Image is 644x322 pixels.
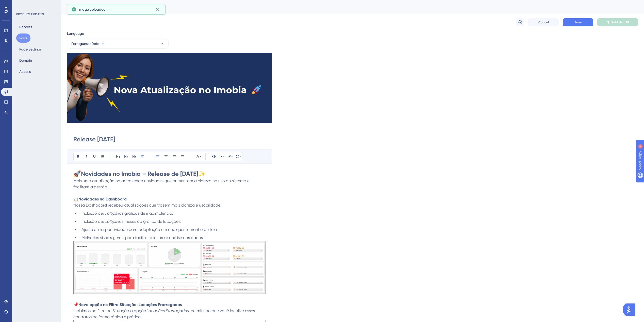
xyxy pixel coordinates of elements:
[16,12,44,16] div: PRODUCT UPDATES
[67,53,272,123] img: file-1755720091311.png
[117,211,173,216] span: nos gráficos de inadimplência.
[81,235,204,240] span: Melhorias visuais gerais para facilitar a leitura e análise dos dados.
[73,308,256,319] span: , permitindo que você localize esses contratos de forma rápida e prática.
[73,302,78,307] span: 📌
[16,22,35,31] button: Reports
[103,219,117,224] em: tooltips
[103,211,117,216] em: tooltips
[67,4,625,11] div: Release [DATE]
[78,197,127,201] strong: Novidades na Dashboard
[12,1,32,7] span: Need Help?
[78,302,182,307] strong: Novo opção no Filtro Situação: Locações Prorrogadas
[198,170,206,177] span: ✨
[146,308,189,313] em: Locações Prorrogadas
[612,20,629,24] span: Publish in PT
[574,20,582,24] span: Save
[67,30,84,37] span: Language
[16,67,34,76] button: Access
[16,56,35,65] button: Domain
[16,33,30,43] button: Posts
[597,18,638,26] button: Publish in PT
[73,308,146,313] span: Incluímos no filtro de Situação a opção
[81,170,198,177] strong: Novidades no Imobia – Release de [DATE]
[538,20,549,24] span: Cancel
[71,41,105,47] span: Portuguese (Default)
[623,302,638,317] iframe: UserGuiding AI Assistant Launcher
[563,18,593,26] button: Save
[73,135,266,143] input: Post Title
[73,170,81,177] span: 🚀
[528,18,559,26] button: Cancel
[67,39,169,49] button: Portuguese (Default)
[73,203,221,208] span: Nossa Dashboard recebeu atualizações que trazem mais clareza e usabilidade:
[35,3,37,7] div: 4
[78,6,106,12] span: Image uploaded
[73,178,251,189] span: Mais uma atualização no ar trazendo novidades que aumentam a clareza no uso do sistema e facilita...
[73,197,78,201] span: 📊
[117,219,181,224] span: nos meses do gráfico de locações.
[81,211,103,216] span: Inclusão de
[81,219,103,224] span: Inclusão de
[16,45,45,54] button: Page Settings
[81,227,218,232] span: Ajuste de responsividade para adaptação em qualquer tamanho de tela.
